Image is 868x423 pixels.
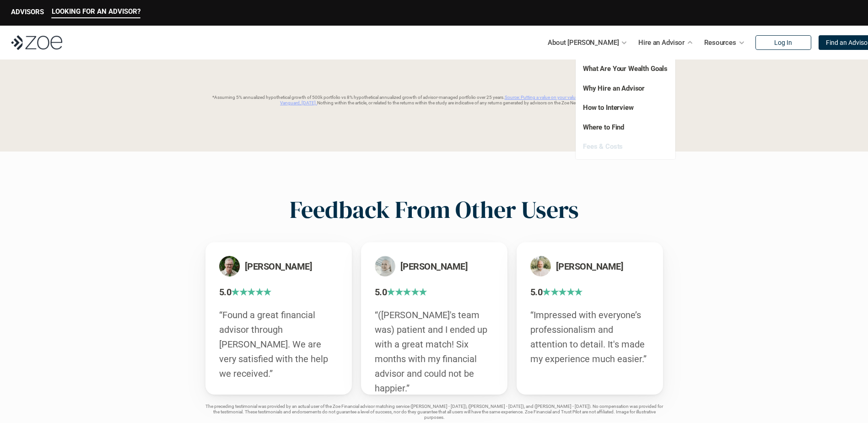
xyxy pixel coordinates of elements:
span: 5.0 [375,287,387,298]
a: How to Interview [583,103,634,112]
span: 5.0 [219,287,232,298]
p: Resources [704,36,736,49]
span: 5.0 [530,287,543,298]
a: What Are Your Wealth Goals [583,65,668,73]
p: LOOKING FOR AN ADVISOR? [52,7,140,16]
h3: ★★★★★ [219,286,338,298]
h3: [PERSON_NAME] [245,260,329,273]
a: Fees & Costs [583,142,623,151]
a: Log In [755,35,811,50]
h3: [PERSON_NAME] [556,260,640,273]
h3: ★★★★★ [530,286,649,298]
a: Why Hire an Advisor [583,84,645,92]
p: ADVISORS [11,8,44,16]
p: About [PERSON_NAME] [548,36,619,49]
a: Where to Find [583,123,624,131]
h3: ★★★★★ [375,286,494,298]
p: Log In [774,39,792,47]
p: The preceding testimonial was provided by an actual user of the Zoe Financial advisor matching se... [205,404,663,420]
p: *Assuming 5% annualized hypothetical growth of 500k portfolio vs 8% hypothetical annualized growt... [205,95,663,106]
p: Hire an Advisor [638,36,685,49]
p: “([PERSON_NAME]'s team was) patient and I ended up with a great match! Six months with my financi... [375,308,494,396]
h2: Feedback From Other Users [290,195,579,224]
h3: [PERSON_NAME] [400,260,484,273]
p: “Found a great financial advisor through [PERSON_NAME]. We are very satisfied with the help we re... [219,308,338,381]
a: Source: Putting a value on your value: Quantifying Vanguard Advisor’s Alpha, Vanguard, [DATE]. [280,95,658,105]
p: “Impressed with everyone’s professionalism and attention to detail. It's made my experience much ... [530,308,649,366]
